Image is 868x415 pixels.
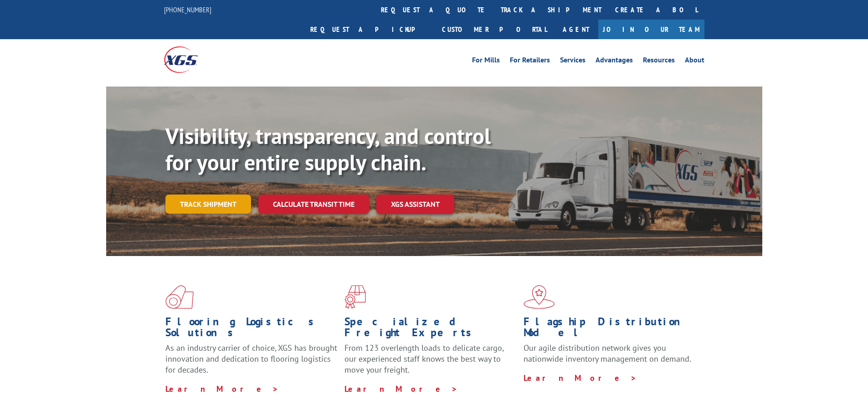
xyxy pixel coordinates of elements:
[560,56,586,67] a: Services
[258,195,369,214] a: Calculate transit time
[303,20,435,39] a: Request a pickup
[524,373,637,383] a: Learn More >
[344,316,517,343] h1: Specialized Freight Experts
[524,285,555,309] img: xgs-icon-flagship-distribution-model-red
[344,285,366,309] img: xgs-icon-focused-on-flooring-red
[685,56,704,67] a: About
[472,56,500,67] a: For Mills
[165,122,491,176] b: Visibility, transparency, and control for your entire supply chain.
[165,384,279,394] a: Learn More >
[344,343,517,383] p: From 123 overlength loads to delicate cargo, our experienced staff knows the best way to move you...
[165,316,338,343] h1: Flooring Logistics Solutions
[524,343,691,364] span: Our agile distribution network gives you nationwide inventory management on demand.
[165,285,194,309] img: xgs-icon-total-supply-chain-intelligence-red
[165,195,251,214] a: Track shipment
[376,195,454,214] a: XGS ASSISTANT
[554,20,598,39] a: Agent
[643,56,675,67] a: Resources
[165,343,337,375] span: As an industry carrier of choice, XGS has brought innovation and dedication to flooring logistics...
[344,384,458,394] a: Learn More >
[164,5,211,14] a: [PHONE_NUMBER]
[596,56,633,67] a: Advantages
[435,20,554,39] a: Customer Portal
[524,316,696,343] h1: Flagship Distribution Model
[510,56,550,67] a: For Retailers
[598,20,704,39] a: Join Our Team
